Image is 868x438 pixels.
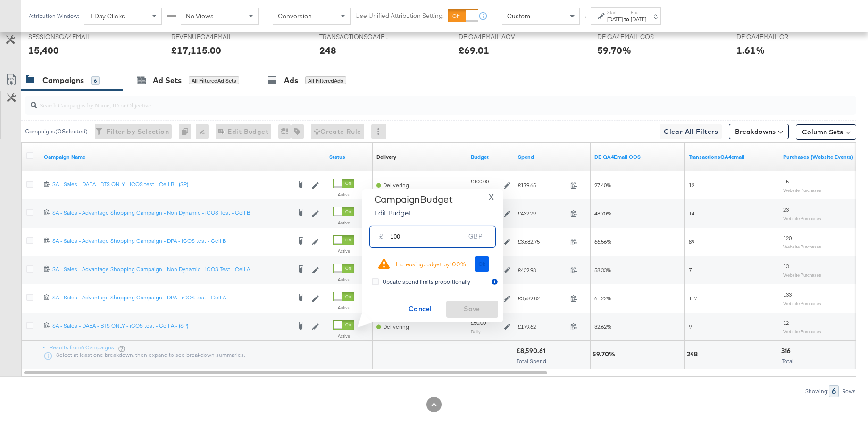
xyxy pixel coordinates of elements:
[355,11,444,20] label: Use Unified Attribution Setting:
[305,76,346,85] div: All Filtered Ads
[485,194,498,201] button: X
[783,234,792,241] span: 120
[333,220,354,226] label: Active
[89,12,125,20] span: 1 Day Clicks
[783,263,789,270] span: 13
[783,187,821,193] sub: Website Purchases
[597,33,668,41] span: DE GA4EMAIL COS
[374,194,453,205] div: Campaign Budget
[333,248,354,254] label: Active
[518,266,567,273] span: £432.98
[171,33,242,41] span: REVENUEGA4EMAIL
[518,210,567,217] span: £432.79
[471,329,481,334] sub: Daily
[153,75,182,86] div: Ad Sets
[783,319,789,326] span: 12
[594,323,611,330] span: 32.62%
[594,153,681,161] a: DE NET COS GA4Email
[52,237,291,245] div: SA - Sales - Advantage Shopping Campaign - DPA - iCOS test - Cell B
[383,323,409,330] span: Delivering
[52,265,291,273] div: SA - Sales - Advantage Shopping Campaign - Non Dynamic - iCOS Test - Cell A
[660,124,722,139] button: Clear All Filters
[28,33,99,41] span: SESSIONSGA4EMAIL
[189,76,239,85] div: All Filtered Ad Sets
[607,16,623,23] div: [DATE]
[518,238,567,245] span: £3,682.75
[783,215,821,221] sub: Website Purchases
[42,75,84,86] div: Campaigns
[465,230,485,247] div: GBP
[28,13,79,19] div: Attribution Window:
[783,206,789,213] span: 23
[783,178,789,185] span: 15
[623,16,631,23] strong: to
[391,223,465,243] input: Enter your budget
[736,33,807,41] span: DE GA4EMAIL CR
[376,153,396,161] a: Reflects the ability of your Ad Campaign to achieve delivery based on ad states, schedule and bud...
[459,33,529,41] span: DE GA4EMAIL AOV
[783,329,821,334] sub: Website Purchases
[376,230,387,247] div: £
[376,153,396,161] div: Delivery
[631,16,646,23] div: [DATE]
[842,388,856,395] div: Rows
[52,322,291,331] a: SA - Sales - DABA - BTS ONLY - iCOS test - Cell A - (SP)
[593,350,618,359] div: 59.70%
[52,322,291,330] div: SA - Sales - DABA - BTS ONLY - iCOS test - Cell A - (SP)
[37,92,780,110] input: Search Campaigns by Name, ID or Objective
[471,178,489,185] div: £100.00
[507,12,530,20] span: Custom
[805,388,829,395] div: Showing:
[516,347,548,355] div: £8,590.61
[518,153,587,161] a: The total amount spent to date.
[333,333,354,339] label: Active
[594,266,611,273] span: 58.33%
[729,124,789,139] button: Breakdowns
[25,127,88,136] div: Campaigns ( 0 Selected)
[278,12,312,20] span: Conversion
[594,182,611,189] span: 27.40%
[333,191,354,198] label: Active
[52,209,291,218] a: SA - Sales - Advantage Shopping Campaign - Non Dynamic - iCOS Test - Cell B
[396,261,466,268] div: Increasing budget by 100 %
[478,261,486,267] span: Ok
[687,350,701,359] div: 248
[394,301,446,318] button: Cancel
[631,9,646,16] label: End:
[475,256,490,272] button: Ok
[28,43,59,57] div: 15,400
[518,295,567,302] span: £3,682.82
[52,265,291,275] a: SA - Sales - Advantage Shopping Campaign - Non Dynamic - iCOS Test - Cell A
[594,238,611,245] span: 66.56%
[689,182,694,189] span: 12
[52,294,291,301] div: SA - Sales - Advantage Shopping Campaign - DPA - iCOS test - Cell A
[383,182,409,189] span: Delivering
[689,210,694,217] span: 14
[783,244,821,249] sub: Website Purchases
[52,237,291,247] a: SA - Sales - Advantage Shopping Campaign - DPA - iCOS test - Cell B
[829,385,839,397] div: 6
[594,295,611,302] span: 61.22%
[597,43,631,57] div: 59.70%
[471,187,481,193] sub: Daily
[518,323,567,330] span: £179.62
[783,291,792,298] span: 133
[333,276,354,282] label: Active
[783,300,821,306] sub: Website Purchases
[44,153,322,161] a: Your campaign name.
[796,124,856,140] button: Column Sets
[459,43,489,57] div: £69.01
[518,182,567,189] span: £179.65
[171,43,221,57] div: £17,115.00
[52,181,291,188] div: SA - Sales - DABA - BTS ONLY - iCOS test - Cell B - (SP)
[52,181,291,190] a: SA - Sales - DABA - BTS ONLY - iCOS test - Cell B - (SP)
[471,153,510,161] a: The maximum amount you're willing to spend on your ads, on average each day or over the lifetime ...
[383,278,470,285] span: Update spend limits proportionally
[52,209,291,216] div: SA - Sales - Advantage Shopping Campaign - Non Dynamic - iCOS Test - Cell B
[333,305,354,311] label: Active
[594,210,611,217] span: 48.70%
[689,323,692,330] span: 9
[664,126,718,138] span: Clear All Filters
[91,76,100,85] div: 6
[284,75,298,86] div: Ads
